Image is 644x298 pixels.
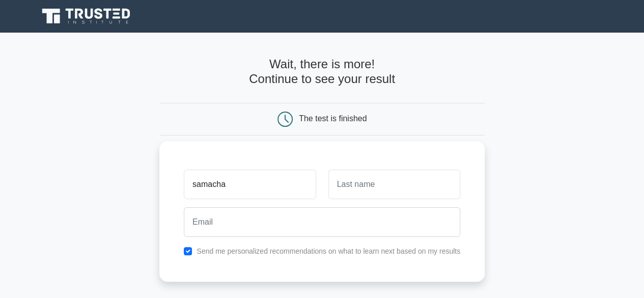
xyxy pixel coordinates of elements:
div: The test is finished [299,114,367,123]
label: Send me personalized recommendations on what to learn next based on my results [197,247,460,255]
input: Last name [328,170,460,199]
h4: Wait, there is more! Continue to see your result [159,57,485,87]
input: First name [184,170,316,199]
input: Email [184,207,460,237]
